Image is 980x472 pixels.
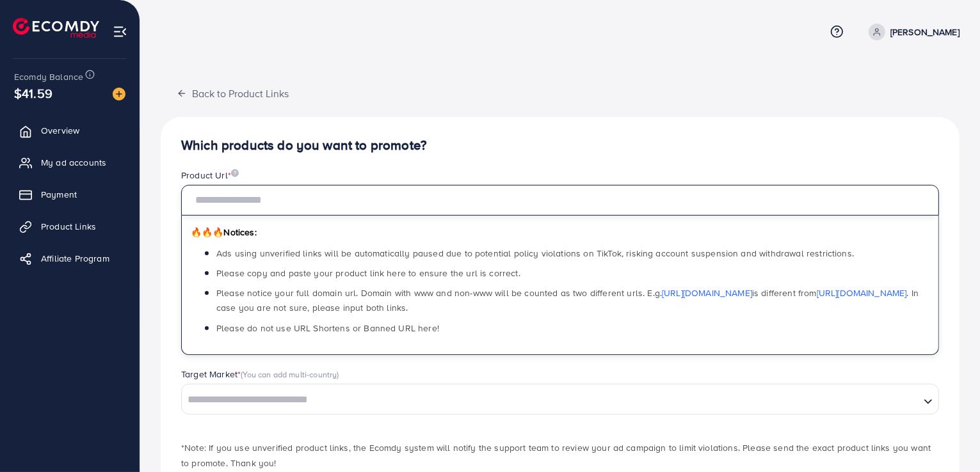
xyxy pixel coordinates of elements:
img: menu [113,24,127,39]
span: (You can add multi-country) [241,368,339,380]
img: image [113,88,125,100]
span: Product Links [41,220,96,233]
span: Please do not use URL Shortens or Banned URL here! [216,322,439,334]
a: [URL][DOMAIN_NAME] [662,287,752,299]
a: [PERSON_NAME] [864,24,960,40]
span: My ad accounts [41,156,106,169]
a: Payment [10,182,130,207]
span: Notices: [191,226,257,239]
img: logo [13,18,99,38]
span: Please copy and paste your product link here to ensure the url is correct. [216,267,520,279]
div: Search for option [181,384,939,414]
a: Product Links [10,214,130,239]
span: Overview [41,124,79,137]
span: $41.59 [14,84,52,102]
input: Search for option [183,390,919,410]
a: Overview [10,118,130,143]
h4: Which products do you want to promote? [181,138,939,153]
span: Ecomdy Balance [14,70,83,83]
p: [PERSON_NAME] [890,24,960,40]
span: Affiliate Program [41,252,109,265]
iframe: Chat [926,414,970,462]
span: Please notice your full domain url. Domain with www and non-www will be counted as two different ... [216,287,919,314]
label: Product Url [181,169,239,182]
span: 🔥🔥🔥 [191,226,223,239]
a: [URL][DOMAIN_NAME] [817,287,907,299]
label: Target Market [181,368,339,381]
a: Affiliate Program [10,246,130,271]
a: My ad accounts [10,150,130,175]
button: Back to Product Links [161,79,305,107]
img: image [231,169,239,177]
span: Payment [41,188,77,201]
span: Ads using unverified links will be automatically paused due to potential policy violations on Tik... [216,247,854,260]
p: *Note: If you use unverified product links, the Ecomdy system will notify the support team to rev... [181,440,939,471]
